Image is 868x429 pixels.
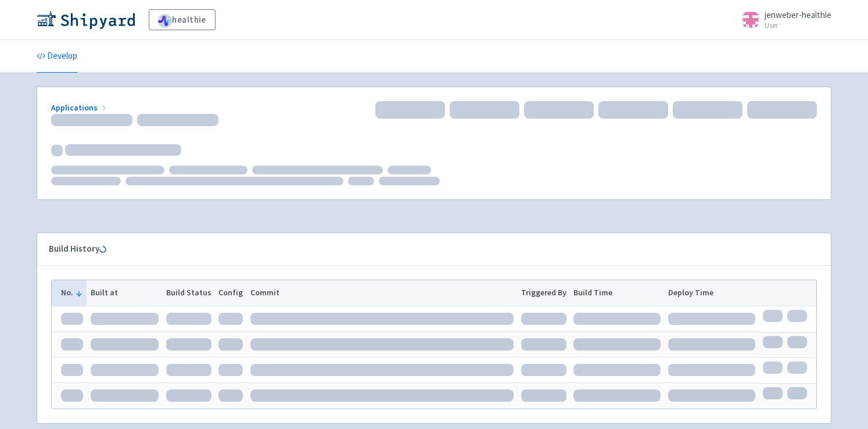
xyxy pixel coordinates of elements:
th: Build Time [570,280,665,306]
a: Applications [51,102,109,113]
th: Deploy Time [665,280,759,306]
th: Triggered By [517,280,570,306]
div: Build History [49,242,801,256]
th: Config [215,280,247,306]
img: Shipyard logo [37,10,135,29]
a: Develop [37,40,77,73]
a: healthie [149,9,216,30]
th: Commit [247,280,518,306]
th: Built at [87,280,162,306]
a: jenweber-healthie User [734,10,831,29]
span: jenweber-healthie [765,9,831,20]
button: No. [61,287,83,299]
small: User [765,22,831,29]
th: Build Status [162,280,215,306]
